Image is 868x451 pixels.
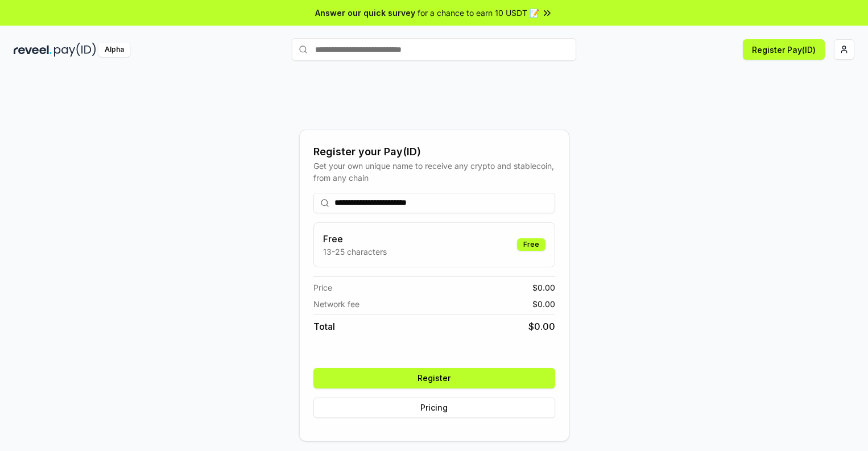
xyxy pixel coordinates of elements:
[313,320,335,333] span: Total
[313,298,359,310] span: Network fee
[315,7,415,19] span: Answer our quick survey
[323,232,387,246] h3: Free
[313,398,555,418] button: Pricing
[14,43,52,57] img: reveel_dark
[743,39,825,60] button: Register Pay(ID)
[532,282,555,293] span: $ 0.00
[313,160,555,184] div: Get your own unique name to receive any crypto and stablecoin, from any chain
[313,144,555,160] div: Register your Pay(ID)
[98,43,130,57] div: Alpha
[528,320,555,333] span: $ 0.00
[418,7,539,19] span: for a chance to earn 10 USDT 📝
[313,368,555,388] button: Register
[517,238,545,251] div: Free
[323,246,387,258] p: 13-25 characters
[54,43,96,57] img: pay_id
[313,282,332,293] span: Price
[532,298,555,310] span: $ 0.00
